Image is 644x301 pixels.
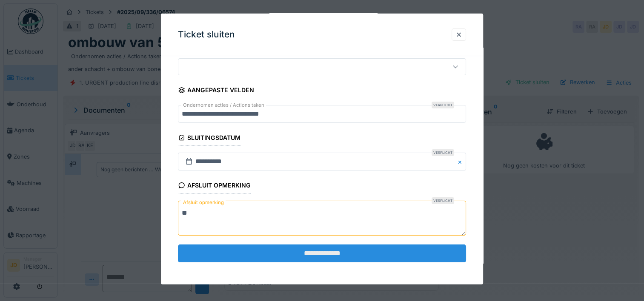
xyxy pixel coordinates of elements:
[181,197,226,207] label: Afsluit opmerking
[178,131,240,146] div: Sluitingsdatum
[178,29,235,40] h3: Ticket sluiten
[181,102,266,109] label: Ondernomen acties / Actions taken
[178,179,251,193] div: Afsluit opmerking
[432,197,454,204] div: Verplicht
[432,102,454,108] div: Verplicht
[457,153,466,170] button: Close
[432,149,454,156] div: Verplicht
[178,84,254,98] div: Aangepaste velden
